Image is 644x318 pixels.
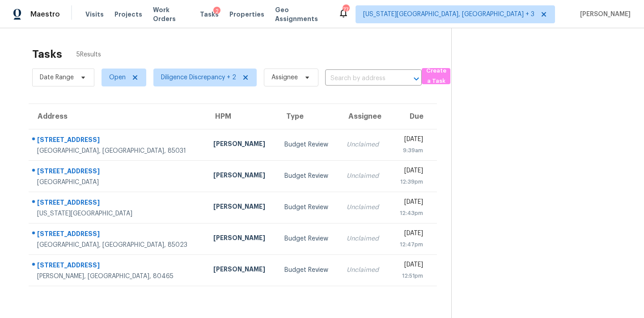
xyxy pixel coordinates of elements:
[284,234,332,243] div: Budget Review
[396,135,423,146] div: [DATE]
[343,5,349,14] div: 77
[37,167,199,178] div: [STREET_ADDRESS]
[389,104,436,129] th: Due
[40,73,74,82] span: Date Range
[426,66,446,86] span: Create a Task
[396,146,423,155] div: 9:39am
[213,265,270,276] div: [PERSON_NAME]
[284,172,332,180] div: Budget Review
[206,104,277,129] th: HPM
[277,104,339,129] th: Type
[347,172,382,180] div: Unclaimed
[271,73,298,82] span: Assignee
[275,5,327,23] span: Geo Assignments
[109,73,126,82] span: Open
[213,7,220,16] div: 2
[396,271,423,280] div: 12:51pm
[396,260,423,271] div: [DATE]
[37,198,199,209] div: [STREET_ADDRESS]
[284,140,332,149] div: Budget Review
[32,50,62,59] h2: Tasks
[37,146,199,155] div: [GEOGRAPHIC_DATA], [GEOGRAPHIC_DATA], 85031
[339,104,389,129] th: Assignee
[213,202,270,213] div: [PERSON_NAME]
[396,198,423,209] div: [DATE]
[30,10,60,19] span: Maestro
[37,135,199,146] div: [STREET_ADDRESS]
[396,209,423,218] div: 12:43pm
[422,68,450,84] button: Create a Task
[396,229,423,240] div: [DATE]
[396,240,423,249] div: 12:47pm
[37,261,199,272] div: [STREET_ADDRESS]
[76,50,101,59] span: 5 Results
[284,203,332,212] div: Budget Review
[396,166,423,177] div: [DATE]
[347,266,382,275] div: Unclaimed
[200,11,219,17] span: Tasks
[161,73,236,82] span: Diligence Discrepancy + 2
[85,10,104,19] span: Visits
[153,5,190,23] span: Work Orders
[29,104,206,129] th: Address
[410,73,423,85] button: Open
[213,139,270,150] div: [PERSON_NAME]
[347,140,382,149] div: Unclaimed
[37,229,199,241] div: [STREET_ADDRESS]
[347,234,382,243] div: Unclaimed
[37,178,199,187] div: [GEOGRAPHIC_DATA]
[347,203,382,212] div: Unclaimed
[37,209,199,218] div: [US_STATE][GEOGRAPHIC_DATA]
[213,171,270,182] div: [PERSON_NAME]
[396,177,423,186] div: 12:39pm
[229,10,264,19] span: Properties
[363,10,534,19] span: [US_STATE][GEOGRAPHIC_DATA], [GEOGRAPHIC_DATA] + 3
[37,272,199,281] div: [PERSON_NAME], [GEOGRAPHIC_DATA], 80465
[213,233,270,245] div: [PERSON_NAME]
[114,10,142,19] span: Projects
[325,72,397,86] input: Search by address
[284,266,332,275] div: Budget Review
[37,241,199,249] div: [GEOGRAPHIC_DATA], [GEOGRAPHIC_DATA], 85023
[576,10,631,19] span: [PERSON_NAME]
